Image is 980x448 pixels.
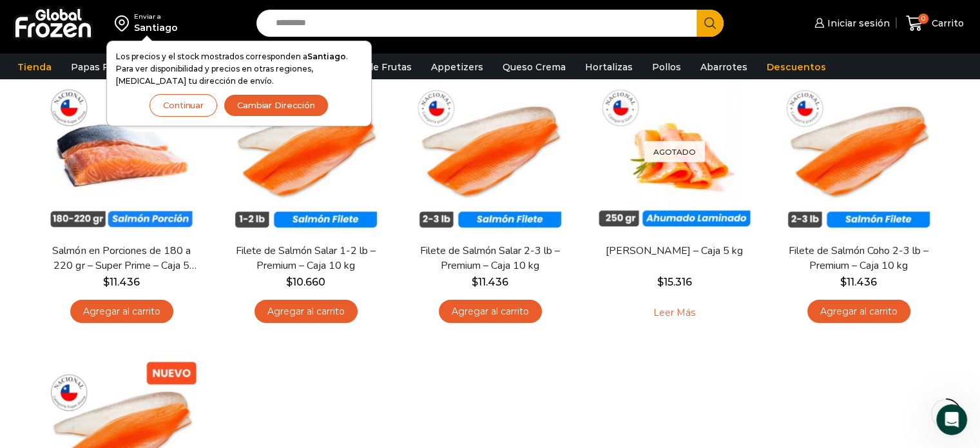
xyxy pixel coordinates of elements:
[600,244,748,258] a: [PERSON_NAME] – Caja 5 kg
[255,300,358,324] a: Agregar al carrito: “Filete de Salmón Salar 1-2 lb – Premium - Caja 10 kg”
[824,17,890,30] span: Iniciar sesión
[416,244,564,273] a: Filete de Salmón Salar 2-3 lb – Premium – Caja 10 kg
[918,14,928,24] span: 0
[286,276,293,288] span: $
[694,55,754,79] a: Abarrotes
[439,300,542,324] a: Agregar al carrito: “Filete de Salmón Salar 2-3 lb - Premium - Caja 10 kg”
[134,21,178,34] div: Santiago
[633,300,715,327] a: Leé más sobre “Salmón Ahumado Laminado - Caja 5 kg”
[697,10,724,37] button: Search button
[784,244,932,273] a: Filete de Salmón Coho 2-3 lb – Premium – Caja 10 kg
[103,276,140,288] bdi: 11.436
[646,55,687,79] a: Pollos
[496,55,572,79] a: Queso Crema
[840,276,847,288] span: $
[579,55,639,79] a: Hortalizas
[231,244,380,273] a: Filete de Salmón Salar 1-2 lb – Premium – Caja 10 kg
[760,55,832,79] a: Descuentos
[70,300,173,324] a: Agregar al carrito: “Salmón en Porciones de 180 a 220 gr - Super Prime - Caja 5 kg”
[657,276,664,288] span: $
[286,276,325,288] bdi: 10.660
[928,17,964,30] span: Carrito
[47,244,195,273] a: Salmón en Porciones de 180 a 220 gr – Super Prime – Caja 5 kg
[807,300,910,324] a: Agregar al carrito: “Filete de Salmón Coho 2-3 lb - Premium - Caja 10 kg”
[811,10,890,36] a: Iniciar sesión
[11,55,58,79] a: Tienda
[903,8,967,39] a: 0 Carrito
[149,94,217,117] button: Continuar
[331,55,418,79] a: Pulpa de Frutas
[224,94,329,117] button: Cambiar Dirección
[134,12,178,21] div: Enviar a
[103,276,110,288] span: $
[472,276,478,288] span: $
[936,404,967,435] iframe: Intercom live chat
[472,276,508,288] bdi: 11.436
[307,52,346,61] strong: Santiago
[840,276,877,288] bdi: 11.436
[644,141,705,162] p: Agotado
[115,12,134,34] img: address-field-icon.svg
[64,55,136,79] a: Papas Fritas
[657,276,692,288] bdi: 15.316
[116,50,362,88] p: Los precios y el stock mostrados corresponden a . Para ver disponibilidad y precios en otras regi...
[425,55,490,79] a: Appetizers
